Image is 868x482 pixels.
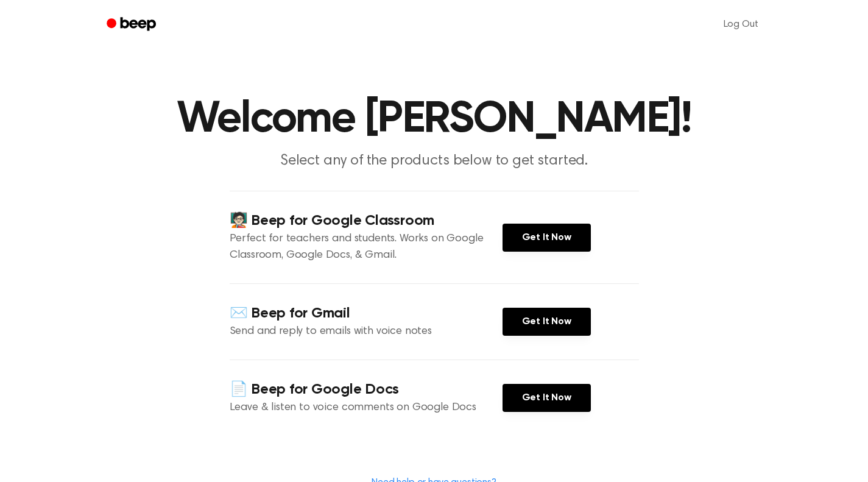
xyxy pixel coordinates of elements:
h4: 🧑🏻‍🏫 Beep for Google Classroom [230,211,503,231]
a: Get It Now [503,384,591,412]
p: Perfect for teachers and students. Works on Google Classroom, Google Docs, & Gmail. [230,231,503,264]
a: Log Out [711,10,771,39]
h4: ✉️ Beep for Gmail [230,303,503,324]
a: Beep [98,13,167,37]
p: Leave & listen to voice comments on Google Docs [230,400,503,416]
a: Get It Now [503,308,591,336]
p: Select any of the products below to get started. [200,151,668,171]
h1: Welcome [PERSON_NAME]! [122,97,746,141]
p: Send and reply to emails with voice notes [230,324,503,340]
a: Get It Now [503,224,591,252]
h4: 📄 Beep for Google Docs [230,380,503,400]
